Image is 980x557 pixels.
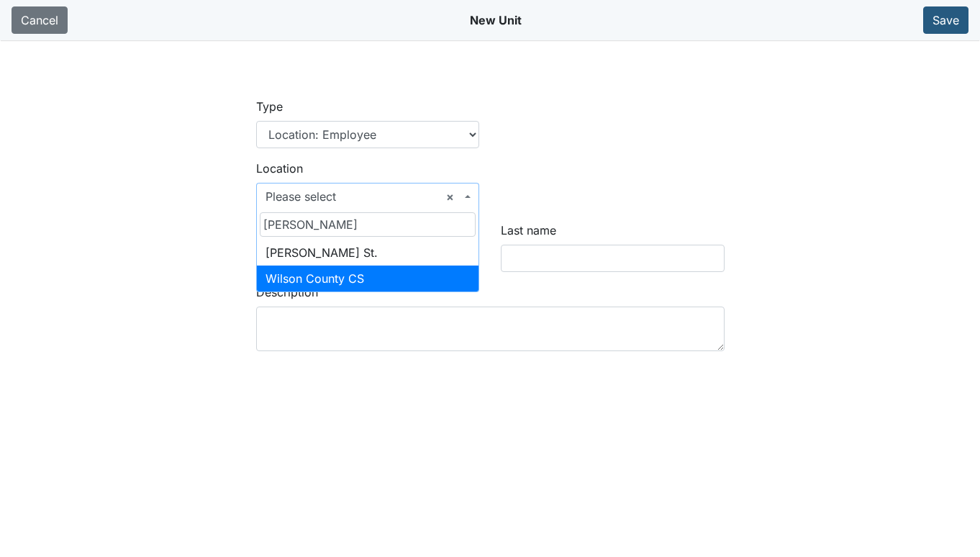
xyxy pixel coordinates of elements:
label: Description [256,284,318,301]
label: Location [256,160,303,177]
label: Type [256,98,283,115]
a: Cancel [12,6,68,34]
li: Wilson County CS [257,266,479,291]
span: Remove all items [446,188,454,205]
li: [PERSON_NAME] St. [257,240,479,266]
label: Last name [501,222,556,239]
span: Please select [256,183,480,210]
span: Please select [266,188,462,205]
button: Save [923,6,968,34]
div: New Unit [470,6,522,35]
